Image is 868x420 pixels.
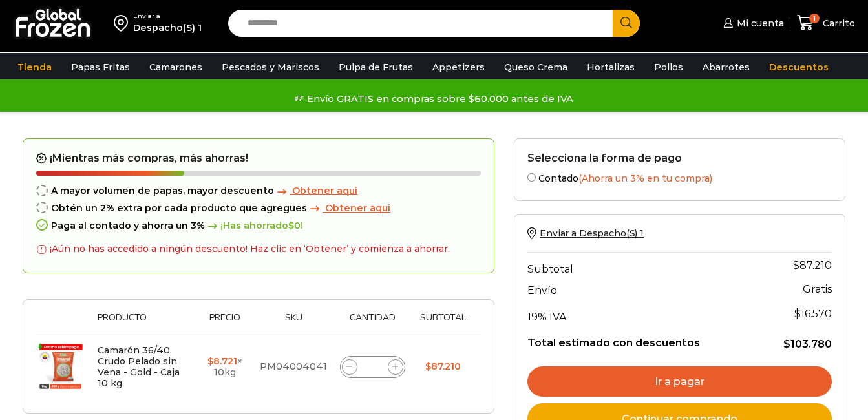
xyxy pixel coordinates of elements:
[720,10,783,36] a: Mi cuenta
[820,17,855,30] span: Carrito
[527,152,832,164] h2: Selecciona la forma de pago
[426,55,491,79] a: Appetizers
[540,227,644,239] span: Enviar a Despacho(S) 1
[613,10,640,37] button: Search button
[527,171,832,184] label: Contado
[288,220,294,231] span: $
[527,173,536,182] input: Contado(Ahorra un 3% en tu compra)
[580,55,641,79] a: Hortalizas
[36,220,481,231] div: Paga al contado y ahorra un 3%
[527,366,832,397] a: Ir a pagar
[36,185,481,196] div: A mayor volumen de papas, mayor descuento
[425,361,461,372] bdi: 87.210
[253,333,333,401] td: PM04004041
[114,12,133,34] img: address-field-icon.svg
[325,202,390,214] span: Obtener aqui
[794,308,832,320] span: 16.570
[196,333,253,401] td: × 10kg
[578,173,712,184] span: (Ahorra un 3% en tu compra)
[207,355,237,367] bdi: 8.721
[527,300,758,326] th: 19% IVA
[527,326,758,351] th: Total estimado con descuentos
[205,220,303,231] span: ¡Has ahorrado !
[425,361,431,372] span: $
[527,252,758,278] th: Subtotal
[809,14,820,24] span: 1
[783,338,832,350] bdi: 103.780
[412,313,474,333] th: Subtotal
[143,55,209,79] a: Camarones
[36,238,450,260] div: ¡Aún no has accedido a ningún descuento! Haz clic en ‘Obtener’ y comienza a ahorrar.
[307,203,390,214] a: Obtener aqui
[797,8,855,38] a: 1 Carrito
[794,308,801,320] span: $
[274,185,357,196] a: Obtener aqui
[734,17,784,30] span: Mi cuenta
[36,152,481,165] h2: ¡Mientras más compras, más ahorras!
[253,313,333,333] th: Sku
[292,185,357,196] span: Obtener aqui
[98,344,180,388] a: Camarón 36/40 Crudo Pelado sin Vena - Gold - Caja 10 kg
[288,220,301,231] bdi: 0
[793,259,832,271] bdi: 87.210
[133,12,202,21] div: Enviar a
[783,338,790,350] span: $
[11,55,58,79] a: Tienda
[65,55,136,79] a: Papas Fritas
[527,227,644,239] a: Enviar a Despacho(S) 1
[648,55,690,79] a: Pollos
[793,259,799,271] span: $
[215,55,326,79] a: Pescados y Mariscos
[527,278,758,301] th: Envío
[803,283,832,295] strong: Gratis
[207,355,213,367] span: $
[196,313,253,333] th: Precio
[333,313,412,333] th: Cantidad
[332,55,419,79] a: Pulpa de Frutas
[498,55,574,79] a: Queso Crema
[763,55,835,79] a: Descuentos
[363,358,381,376] input: Product quantity
[133,21,202,34] div: Despacho(S) 1
[91,313,196,333] th: Producto
[696,55,756,79] a: Abarrotes
[36,203,481,214] div: Obtén un 2% extra por cada producto que agregues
